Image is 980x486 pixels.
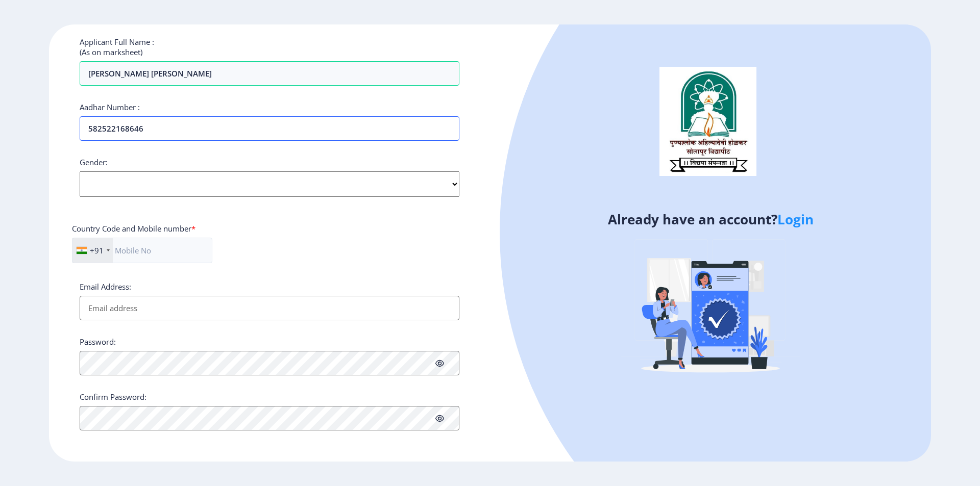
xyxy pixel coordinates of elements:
[80,282,131,292] label: Email Address:
[777,210,814,228] a: Login
[72,223,195,234] label: Country Code and Mobile number
[80,102,140,112] label: Aadhar Number :
[72,238,212,263] input: Mobile No
[80,116,459,141] input: Aadhar Number
[72,238,113,263] div: India (भारत): +91
[621,220,800,398] img: Verified-rafiki.svg
[498,211,923,227] h4: Already have an account?
[80,157,108,167] label: Gender:
[80,37,154,57] label: Applicant Full Name : (As on marksheet)
[80,337,116,347] label: Password:
[80,61,459,86] input: Full Name
[80,296,459,320] input: Email address
[90,245,104,255] div: +91
[659,67,756,176] img: logo
[80,392,146,402] label: Confirm Password:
